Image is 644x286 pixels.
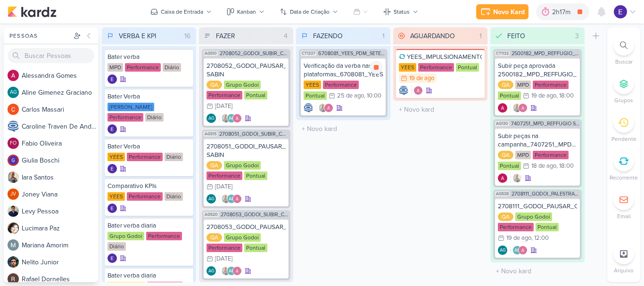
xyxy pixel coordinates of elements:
div: , 12:00 [531,235,549,241]
div: Aline Gimenez Graciano [206,266,216,276]
div: Bater Verba [107,142,190,151]
div: 2708053_GODOI_PAUSAR_ANUNCIO_VITAL [206,223,286,231]
div: Criador(a): Caroline Traven De Andrade [399,86,408,95]
img: Carlos Massari [8,104,19,115]
input: + Novo kard [298,122,388,136]
img: Alessandra Gomes [232,266,242,276]
div: Criador(a): Eduardo Quaresma [107,204,117,213]
div: Aline Gimenez Graciano [206,114,216,123]
span: CT1132 [495,51,510,56]
input: + Novo kard [492,264,583,278]
img: Eduardo Quaresma [107,253,117,263]
p: Grupos [614,96,633,105]
div: R a f a e l D o r n e l l e s [22,274,98,284]
div: QA [498,81,513,89]
span: 6708081_YEES_PDM_SETEMBRO [318,51,386,56]
div: Pontual [304,91,327,100]
div: Performance [127,153,163,161]
div: Grupo Godoi [224,81,261,89]
div: MPD [515,81,531,89]
div: Colaboradores: Iara Santos, Alessandra Gomes [316,103,333,113]
div: Performance [418,63,454,72]
div: [DATE] [215,103,232,109]
div: Novo Kard [493,7,525,17]
div: Bater verba [107,53,190,61]
img: Eduardo Quaresma [107,204,117,213]
img: Caroline Traven De Andrade [399,86,408,95]
img: Caroline Traven De Andrade [304,103,313,113]
div: Colaboradores: Alessandra Gomes [411,86,423,95]
div: J o n e y V i a n a [22,189,98,199]
div: Colaboradores: Iara Santos, Aline Gimenez Graciano, Alessandra Gomes [219,114,242,123]
p: AG [500,248,506,253]
div: 1 [476,31,486,41]
img: Eduardo Quaresma [614,5,627,18]
img: Giulia Boschi [8,155,19,166]
input: Buscar Pessoas [8,48,94,63]
div: Criador(a): Aline Gimenez Graciano [206,266,216,276]
div: Diário [107,242,126,251]
div: Criador(a): Alessandra Gomes [498,103,507,113]
div: Parar relógio [370,61,383,74]
div: MPD [515,151,531,159]
div: Comparativo KPIs [107,182,190,190]
div: Aline Gimenez Graciano [8,87,19,98]
div: Performance [206,172,242,180]
div: Colaboradores: Iara Santos, Alessandra Gomes [510,103,528,113]
div: Verificação da verba nas plataformas_6708081_YEES_PDM_SETEMBRO [304,62,383,79]
div: G i u l i a B o s c h i [22,155,98,165]
span: 2500182_MPD_REFFUGIO_DESDOBRAMENTO_CRIATIVOS_V3 [512,51,580,56]
div: A l i n e G i m e n e z G r a c i a n o [22,88,98,98]
p: FO [10,141,17,146]
div: Grupo Godoi [515,212,552,221]
div: Diário [163,63,181,72]
div: Pontual [536,223,559,231]
div: Aline Gimenez Graciano [512,245,522,255]
div: Criador(a): Eduardo Quaresma [107,164,117,173]
div: Criador(a): Caroline Traven De Andrade [304,103,313,113]
div: M a r i a n a A m o r i m [22,240,98,250]
div: Pontual [498,91,521,100]
p: AG [208,269,215,274]
div: Performance [107,113,143,122]
div: Grupo Godoi [107,232,144,240]
div: QA [206,161,222,170]
div: Criador(a): Eduardo Quaresma [107,74,117,84]
div: 18 de ago [531,163,556,169]
div: 3 [571,31,583,41]
div: YEES [107,153,125,161]
span: AG538 [495,191,510,196]
div: 2708051_GODOI_PAUSAR_ANUNCIO_AB SABIN [206,142,286,159]
span: AG520 [204,212,219,217]
div: C a r o l i n e T r a v e n D e A n d r a d e [22,122,98,131]
img: Alessandra Gomes [413,86,423,95]
span: 2708111_GODOI_PALESTRA_VITAL [512,191,580,196]
div: Joney Viana [8,188,19,200]
div: Diário [165,153,183,161]
span: AG510 [204,51,218,56]
div: Grupo Godoi [224,161,261,170]
span: 2708053_GODOI_SUBIR_CONTEUDO_SOCIAL_EM_PERFORMANCE_VITAL [221,212,289,217]
img: Rafael Dornelles [8,273,19,285]
div: Pontual [244,91,267,99]
p: AG [208,116,215,121]
div: L u c i m a r a P a z [22,223,98,233]
div: F a b i o O l i v e i r a [22,139,98,148]
img: Levy Pessoa [8,205,19,217]
div: QA [206,233,222,242]
div: A l e s s a n d r a G o m e s [22,71,98,81]
p: AG [229,116,235,121]
span: 7407251_MPD_REFFUGIO SMART_CAMPANHA INVESTIDORES [511,121,580,126]
div: Pontual [456,63,479,72]
div: Pessoas [8,32,72,40]
div: Subir peças na campanha_7407251_MPD_REFFUGIO SMART_CAMPANHA INVESTIDORES [498,132,577,149]
div: 19 de ago [531,93,556,99]
div: N e l i t o J u n i o r [22,257,98,267]
div: Fabio Oliveira [8,138,19,149]
div: YEES [304,81,321,89]
div: Diário [145,113,164,122]
div: Colaboradores: Iara Santos, Aline Gimenez Graciano, Alessandra Gomes [219,266,242,276]
div: Colaboradores: Aline Gimenez Graciano, Alessandra Gomes [510,245,528,255]
div: Performance [323,81,359,89]
img: Lucimara Paz [8,222,19,234]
